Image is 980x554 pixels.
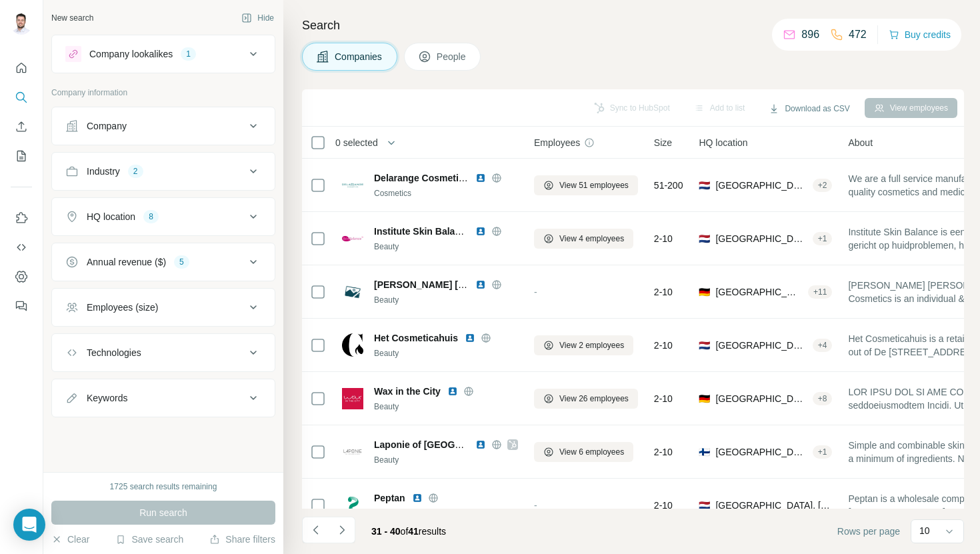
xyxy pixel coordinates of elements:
button: Annual revenue ($)5 [52,246,275,278]
span: 🇫🇮 [699,445,710,459]
span: View 2 employees [559,339,624,351]
button: View 2 employees [534,335,633,355]
button: View 51 employees [534,175,638,195]
img: Logo of Het Cosmeticahuis [342,333,363,357]
span: [GEOGRAPHIC_DATA], [GEOGRAPHIC_DATA] [715,232,807,245]
span: [GEOGRAPHIC_DATA], [GEOGRAPHIC_DATA]|Gemert-Bakel [715,339,807,352]
span: [GEOGRAPHIC_DATA], [GEOGRAPHIC_DATA] [715,179,807,192]
div: Beauty [374,347,518,359]
div: 1725 search results remaining [110,481,217,493]
div: Beauty [374,241,518,253]
span: Employees [534,136,580,149]
img: Logo of Wax in the City [342,388,363,409]
button: View 4 employees [534,229,633,249]
img: LinkedIn logo [475,226,486,237]
span: 51-200 [654,179,683,192]
button: My lists [11,144,32,168]
button: Technologies [52,337,275,369]
span: View 26 employees [559,393,629,405]
button: HQ location8 [52,201,275,233]
div: + 1 [813,446,833,458]
button: Hide [232,8,283,28]
span: Het Cosmeticahuis [374,331,458,345]
button: Feedback [11,294,32,318]
span: - [534,287,537,297]
span: View 51 employees [559,179,629,191]
span: 🇩🇪 [699,392,710,405]
div: Beauty [374,294,518,306]
div: 2 [128,165,143,177]
div: 8 [143,211,159,223]
span: 2-10 [654,392,673,405]
p: 10 [919,524,930,537]
div: Beauty [374,401,518,413]
span: Wax in the City [374,385,441,398]
span: 2-10 [654,232,673,245]
div: Open Intercom Messenger [13,509,45,541]
button: Enrich CSV [11,115,32,139]
div: Company [87,119,127,133]
button: Company [52,110,275,142]
span: [GEOGRAPHIC_DATA], [GEOGRAPHIC_DATA]|[GEOGRAPHIC_DATA]|[GEOGRAPHIC_DATA], Landeshauptstadt [715,285,803,299]
div: Beauty [374,454,518,466]
button: Clear [51,533,89,546]
span: View 6 employees [559,446,624,458]
img: LinkedIn logo [447,386,458,397]
span: 2-10 [654,499,673,512]
span: 🇳🇱 [699,339,710,352]
span: 2-10 [654,339,673,352]
img: Avatar [11,13,32,35]
img: LinkedIn logo [475,439,486,450]
span: 🇳🇱 [699,499,710,512]
button: Company lookalikes1 [52,38,275,70]
span: Size [654,136,672,149]
p: 896 [801,27,819,43]
div: Industry [87,165,120,178]
span: [GEOGRAPHIC_DATA], [GEOGRAPHIC_DATA] [715,499,832,512]
img: LinkedIn logo [475,279,486,290]
span: 🇩🇪 [699,285,710,299]
span: Delarange Cosmetics BV [374,173,485,183]
span: [GEOGRAPHIC_DATA], [GEOGRAPHIC_DATA] [715,392,807,405]
div: Nutrition [374,507,518,519]
button: Navigate to next page [329,517,355,543]
img: Logo of Cerstin Bergs Mary Kay Cosmetics [342,281,363,303]
button: View 6 employees [534,442,633,462]
div: + 11 [808,286,832,298]
p: Company information [51,87,275,99]
span: [PERSON_NAME] [PERSON_NAME] Cosmetics [374,279,583,290]
div: New search [51,12,93,24]
button: Employees (size) [52,291,275,323]
button: View 26 employees [534,389,638,409]
div: Keywords [87,391,127,405]
button: Search [11,85,32,109]
span: - [534,500,537,511]
div: + 2 [813,179,833,191]
div: 1 [181,48,196,60]
span: of [401,526,409,537]
button: Save search [115,533,183,546]
p: 472 [849,27,867,43]
button: Navigate to previous page [302,517,329,543]
button: Buy credits [889,25,951,44]
span: Companies [335,50,383,63]
div: + 1 [813,233,833,245]
div: HQ location [87,210,135,223]
button: Use Surfe API [11,235,32,259]
button: Quick start [11,56,32,80]
div: Employees (size) [87,301,158,314]
img: Logo of Institute Skin Balance [342,228,363,249]
span: View 4 employees [559,233,624,245]
div: Cosmetics [374,187,518,199]
span: 0 selected [335,136,378,149]
img: Logo of Laponie of Scandinavia [342,441,363,463]
div: + 4 [813,339,833,351]
span: [GEOGRAPHIC_DATA], [GEOGRAPHIC_DATA] [715,445,807,459]
div: Company lookalikes [89,47,173,61]
span: Rows per page [837,525,900,538]
span: 31 - 40 [371,526,401,537]
span: About [848,136,873,149]
div: Technologies [87,346,141,359]
img: LinkedIn logo [412,493,423,503]
div: 5 [174,256,189,268]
